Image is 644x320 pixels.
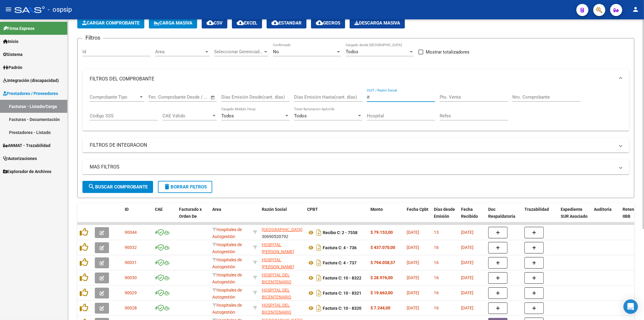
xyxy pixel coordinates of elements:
[407,207,428,212] span: Fecha Cpbt
[315,258,323,268] i: Descargar documento
[311,18,345,28] button: Gecros
[152,203,177,230] datatable-header-cell: CAE
[404,203,431,230] datatable-header-cell: Fecha Cpbt
[154,20,192,26] span: Carga Masiva
[316,20,340,26] span: Gecros
[434,305,439,310] span: 16
[212,288,242,299] span: Hospitales de Autogestión
[149,94,173,100] input: Fecha inicio
[370,305,390,310] strong: $ 7.244,00
[82,69,629,89] mat-expansion-panel-header: FILTROS DEL COMPROBANTE
[3,25,34,32] span: Firma Express
[90,76,615,82] mat-panel-title: FILTROS DEL COMPROBANTE
[522,203,558,230] datatable-header-cell: Trazabilidad
[212,257,242,269] span: Hospitales de Autogestión
[212,303,242,315] span: Hospitales de Autogestión
[315,243,323,253] i: Descargar documento
[426,48,469,56] span: Mostrar totalizadores
[163,183,171,190] mat-icon: delete
[368,203,404,230] datatable-header-cell: Monto
[212,242,242,254] span: Hospitales de Autogestión
[90,94,139,100] span: Comprobante Tipo
[82,138,629,152] mat-expansion-panel-header: FILTROS DE INTEGRACION
[434,260,439,265] span: 16
[77,18,144,28] button: Cargar Comprobante
[212,227,242,239] span: Hospitales de Autogestión
[434,275,439,280] span: 16
[3,64,22,71] span: Padrón
[271,20,302,26] span: Estandar
[434,245,439,250] span: 16
[370,207,383,212] span: Monto
[125,275,137,280] span: 90030
[82,181,153,193] button: Buscar Comprobante
[212,207,221,212] span: Area
[262,227,303,232] span: [GEOGRAPHIC_DATA]
[323,245,357,250] strong: Factura C: 4 - 736
[3,90,58,97] span: Prestadores / Proveedores
[323,291,361,296] strong: Factura C: 10 - 8321
[323,276,361,280] strong: Factura C: 10 - 8322
[207,20,223,26] span: CSV
[346,49,358,54] span: Todos
[323,260,357,265] strong: Factura C: 4 - 737
[90,142,615,149] mat-panel-title: FILTROS DE INTEGRACION
[315,273,323,283] i: Descargar documento
[591,203,620,230] datatable-header-cell: Auditoria
[82,160,629,174] mat-expansion-panel-header: MAS FILTROS
[370,260,395,265] strong: $ 794.058,57
[125,245,137,250] span: 90032
[370,275,393,280] strong: $ 28.976,00
[370,245,395,250] strong: $ 437.070,00
[623,207,642,219] span: Retencion IIBB
[3,77,59,84] span: Integración (discapacidad)
[163,184,207,190] span: Borrar Filtros
[461,260,473,265] span: [DATE]
[262,241,302,254] div: 30674786286
[262,242,294,254] span: HOSPITAL [PERSON_NAME]
[305,203,368,230] datatable-header-cell: CPBT
[632,6,639,13] mat-icon: person
[262,273,294,291] span: HOSPITAL DEL BICENTENARIO [PERSON_NAME]
[315,288,323,298] i: Descargar documento
[273,49,279,54] span: No
[125,305,137,310] span: 90028
[434,230,439,235] span: 13
[434,290,439,295] span: 16
[3,38,18,45] span: Inicio
[262,287,302,299] div: 30716862840
[323,306,361,311] strong: Factura C: 10 - 8320
[125,207,129,212] span: ID
[149,18,197,28] button: Carga Masiva
[461,305,473,310] span: [DATE]
[407,260,419,265] span: [DATE]
[431,203,459,230] datatable-header-cell: Días desde Emisión
[407,245,419,250] span: [DATE]
[5,6,12,13] mat-icon: menu
[262,257,294,269] span: HOSPITAL [PERSON_NAME]
[315,228,323,237] i: Descargar documento
[558,203,591,230] datatable-header-cell: Expediente SUR Asociado
[407,290,419,295] span: [DATE]
[271,19,279,26] mat-icon: cloud_download
[262,256,302,269] div: 30674786286
[461,230,473,235] span: [DATE]
[262,207,287,212] span: Razón Social
[210,94,216,101] button: Open calendar
[623,299,638,314] div: Open Intercom Messenger
[407,305,419,310] span: [DATE]
[179,207,202,219] span: Facturado x Orden De
[125,290,137,295] span: 90029
[90,164,615,170] mat-panel-title: MAS FILTROS
[461,207,478,219] span: Fecha Recibido
[155,207,163,212] span: CAE
[207,19,214,26] mat-icon: cloud_download
[162,113,211,119] span: CAE Válido
[323,230,357,235] strong: Recibo C: 2 - 7558
[3,142,50,149] span: ANMAT - Trazabilidad
[262,302,302,315] div: 30716862840
[214,49,263,54] span: Seleccionar Gerenciador
[88,184,148,190] span: Buscar Comprobante
[370,230,393,235] strong: $ 79.153,00
[407,275,419,280] span: [DATE]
